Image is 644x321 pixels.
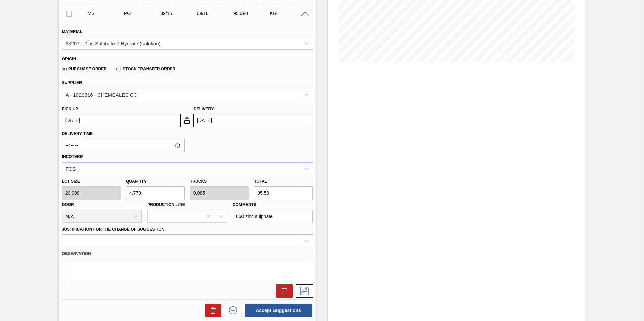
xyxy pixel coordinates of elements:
[62,57,76,61] label: Origin
[293,284,313,298] div: Save Suggestion
[268,11,309,16] div: KG
[183,116,191,124] img: locked
[190,179,207,184] label: Trucks
[62,114,180,127] input: mm/dd/yyyy
[62,129,185,139] label: Delivery Time
[126,179,147,184] label: Quantity
[122,11,163,16] div: Purchase order
[62,249,313,259] label: Observation
[254,179,267,184] label: Total
[116,67,175,71] label: Stock Transfer Order
[62,177,121,186] label: Lot size
[245,304,312,317] button: Accept Suggestions
[66,92,137,97] div: A - 1029316 - CHEMSALES CC
[66,166,76,171] div: FOB
[62,67,107,71] label: Purchase Order
[147,202,185,207] label: Production Line
[62,29,83,34] label: Material
[241,303,313,318] div: Accept Suggestions
[221,304,241,317] div: New suggestion
[233,200,313,210] label: Comments
[62,80,82,85] label: Supplier
[62,107,78,111] label: Pick up
[194,114,312,127] input: mm/dd/yyyy
[159,11,199,16] div: 09/15/2025
[232,11,272,16] div: 95.580
[272,284,293,298] div: Delete Suggestion
[62,202,74,207] label: Door
[66,40,161,46] div: 63207 - Zinc Sulphate 7 Hydrate (solution)
[180,114,194,127] button: locked
[62,154,84,159] label: Incoterm
[194,107,214,111] label: Delivery
[62,227,164,232] label: Justification for the Change of Suggestion
[202,304,221,317] div: Delete Suggestions
[86,11,127,16] div: Manual Suggestion
[195,11,236,16] div: 09/16/2025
